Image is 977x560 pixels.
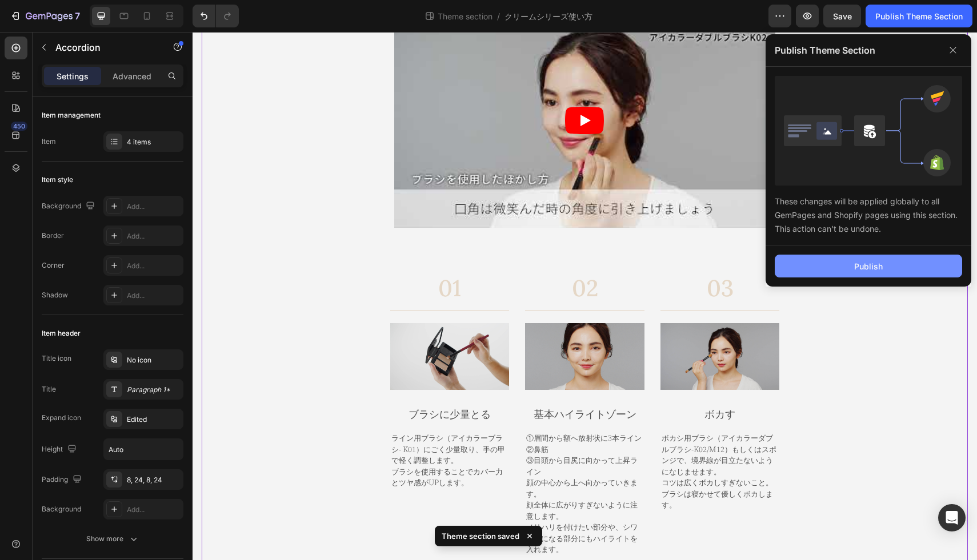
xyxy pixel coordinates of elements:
[469,376,586,386] p: ボカす
[127,231,181,241] div: Add...
[5,5,85,27] button: 7
[334,400,451,412] p: ①眉間から額へ放射状に3本ライン
[11,122,27,131] div: 450
[42,442,79,457] div: Height
[42,136,56,147] div: Item
[334,445,451,467] p: 顔の中心から上へ向かっていきます。
[42,175,73,185] div: Item style
[775,186,962,236] div: These changes will be applied globally to all GemPages and Shopify pages using this section. This...
[42,231,64,241] div: Border
[198,291,317,358] img: %E3%83%8F%E3%82%A4%E3%83%A9%E3%82%A4%E3%83%88%EF%BC%91%E3%80%80%E3%83%95%E3%82%99%E3%83%A9%E3%82%...
[435,10,495,22] span: Theme section
[938,504,966,531] div: Open Intercom Messenger
[875,10,963,22] div: Publish Theme Section
[334,422,451,445] p: ③目頭から目尻に向かって上昇ライン
[127,137,181,147] div: 4 items
[42,110,101,120] div: Item management
[333,291,452,358] img: %E3%83%8F%E3%82%A4%E3%83%A9%E3%82%A4%E3%83%88%EF%BC%92%E3%80%80%E3%80%80%E5%9F%BA%E6%9C%AC%E3%83%...
[469,445,586,478] p: コツは広くボカしすぎないこと。ブラシは寝かせて優しくボカします。
[854,260,883,272] div: Publish
[55,41,153,54] p: Accordion
[198,241,317,271] h2: 01
[497,10,500,22] span: /
[823,5,861,27] button: Save
[57,70,89,82] p: Settings
[468,291,587,358] img: %E3%83%8F%E3%82%A4%E3%83%A9%E3%82%A4%E3%83%883%E3%80%80%E3%81%BB%E3%82%99%E3%81%8B%E3%81%99%201-m...
[127,414,181,425] div: Edited
[127,385,181,395] div: Paragraph 1*
[127,202,181,212] div: Add...
[42,413,81,423] div: Expand icon
[127,475,181,485] div: 8, 24, 8, 24
[469,400,586,445] p: ボカシ用ブラシ（アイカラーダブルブラシ-K02/M12）もしくはスポンジで、境界線が目立たないようになじませます。
[127,291,181,301] div: Add...
[75,9,80,23] p: 7
[42,199,97,214] div: Background
[42,353,71,364] div: Title icon
[42,472,84,488] div: Padding
[199,434,316,456] p: ブラシを使用することでカバー力とツヤ感がUPします。
[833,11,852,21] span: Save
[334,467,451,489] p: 顔全体に広がりすぎないように注意します。
[193,5,239,27] div: Undo/Redo
[775,43,875,57] p: Publish Theme Section
[334,489,451,523] p: メリハリを付けたい部分や、シワが気になる部分にもハイライトを入れます。
[42,290,68,300] div: Shadow
[334,412,451,423] p: ②鼻筋
[104,439,183,460] input: Auto
[442,530,519,542] p: Theme section saved
[504,10,592,22] span: クリームシリーズ使い方
[127,505,181,515] div: Add...
[373,75,411,102] button: Play
[866,5,972,27] button: Publish Theme Section
[42,384,56,394] div: Title
[775,255,962,277] button: Publish
[193,32,977,560] iframe: Design area
[127,261,181,271] div: Add...
[199,376,316,386] p: ブラシに少量とる
[468,399,587,480] div: Rich Text Editor. Editing area: main
[42,260,65,271] div: Corner
[334,376,451,386] p: 基本ハイライトゾーン
[333,241,452,271] h2: 02
[199,400,316,434] p: ライン用ブラシ（アイカラーブラシ- K01）にごく少量取り、手の甲で軽く調整します。
[42,529,183,549] button: Show more
[42,504,81,514] div: Background
[127,355,181,365] div: No icon
[86,533,139,545] div: Show more
[42,328,81,339] div: Item header
[468,241,587,271] h2: 03
[113,70,151,82] p: Advanced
